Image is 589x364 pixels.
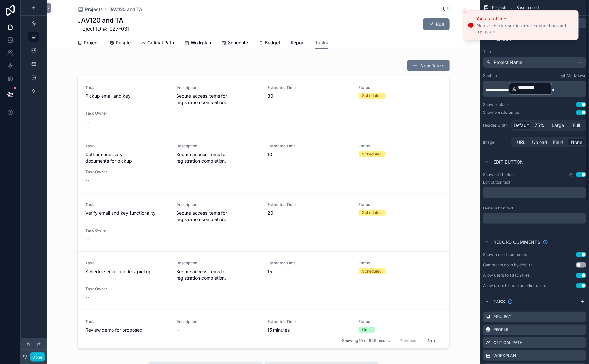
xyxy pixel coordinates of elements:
[477,23,573,35] div: Please check your internet connection and try again
[483,213,586,224] div: scrollable content
[483,283,546,288] div: Allow users to mention other users
[483,110,519,115] div: Show breadcrumbs
[493,159,524,165] span: Edit button
[493,353,516,358] label: Workplan
[184,37,211,50] a: Workplan
[462,8,468,15] button: Close toast
[493,239,540,245] span: Record comments
[493,314,511,319] label: Project
[423,336,442,346] button: Next
[315,39,328,46] span: Tasks
[493,327,508,332] label: People
[494,59,522,66] span: Project Name
[552,122,564,129] span: Large
[477,16,573,22] div: You are offline
[291,37,305,50] a: Report
[483,273,530,278] div: Allow users to attach files
[493,298,505,305] span: Tabs
[77,16,130,25] h1: JAV120 and TA
[109,6,142,13] a: JAV120 and TA
[342,338,390,343] span: Showing 10 of 645 results
[77,6,103,13] a: Projects
[483,180,510,185] label: Edit button text
[553,139,563,145] span: Field
[535,122,545,129] span: 75%
[492,5,507,10] span: Projects
[483,81,586,97] div: scrollable content
[258,37,280,50] a: Budget
[483,262,532,268] div: Comments open by default
[30,352,45,362] button: Done
[423,18,450,30] button: Edit
[85,6,103,13] span: Projects
[147,39,174,46] span: Critical Path
[532,139,547,145] span: Upload
[77,25,130,33] span: Project ID #: 027-031
[567,73,586,78] span: Markdown
[84,39,99,46] span: Project
[141,37,174,50] a: Critical Path
[77,37,99,50] a: Project
[516,5,539,10] span: Base record
[514,122,529,129] span: Default
[483,73,497,78] label: Subtitle
[483,140,509,145] label: Image
[265,39,280,46] span: Budget
[517,139,526,145] span: URL
[483,172,514,177] label: Show edit button
[116,39,131,46] span: People
[560,73,586,78] a: Markdown
[291,39,305,46] span: Report
[483,102,510,107] div: Show backlink
[483,187,586,198] div: scrollable content
[228,39,248,46] span: Schedule
[483,252,527,257] div: Show record comments
[483,206,513,211] label: Done button text
[191,39,211,46] span: Workplan
[109,37,131,50] a: People
[483,57,586,68] button: Project Name
[315,37,328,49] a: Tasks
[483,49,586,54] label: Title
[571,139,582,145] span: None
[573,122,580,129] span: Full
[483,123,509,128] label: Header width
[493,340,523,345] label: Critical Path
[221,37,248,50] a: Schedule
